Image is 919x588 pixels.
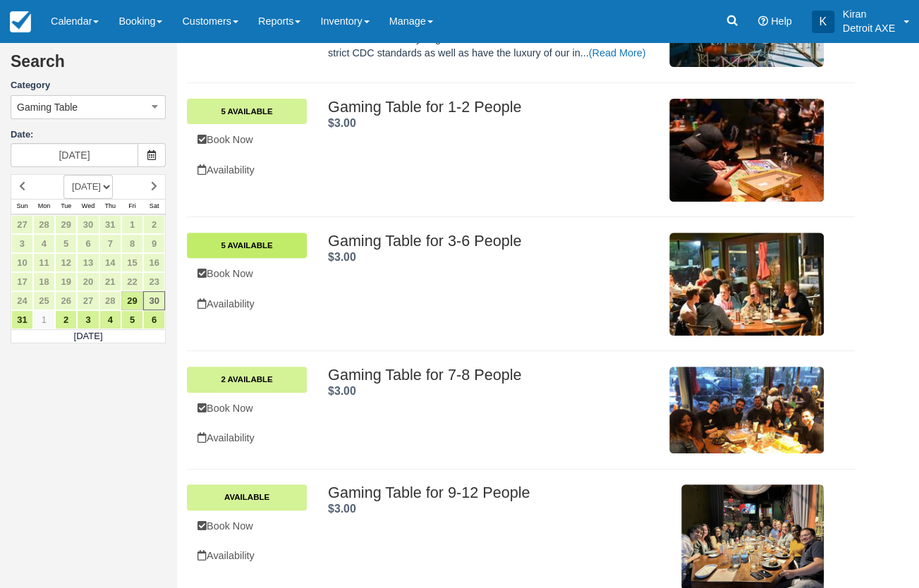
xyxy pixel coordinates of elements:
[143,253,165,272] a: 16
[328,385,356,397] strong: Price: $3
[328,385,356,397] span: $3.00
[328,251,356,263] span: $3.00
[187,484,307,510] a: Available
[328,503,356,515] strong: Price: $3
[328,117,356,129] span: $3.00
[812,11,834,33] div: K
[55,253,77,272] a: 12
[77,253,99,272] a: 13
[77,291,99,310] a: 27
[11,310,33,329] a: 31
[55,215,77,234] a: 29
[11,128,166,142] label: Date:
[55,310,77,329] a: 2
[99,291,121,310] a: 28
[99,310,121,329] a: 4
[143,234,165,253] a: 9
[771,16,792,27] span: Help
[33,234,55,253] a: 4
[55,199,77,214] th: Tue
[187,290,307,319] a: Availability
[99,199,121,214] th: Thu
[121,310,143,329] a: 5
[143,310,165,329] a: 6
[187,233,307,258] a: 5 Available
[33,272,55,291] a: 18
[11,234,33,253] a: 3
[328,484,659,501] h2: Gaming Table for 9-12 People
[121,272,143,291] a: 22
[187,394,307,423] a: Book Now
[77,215,99,234] a: 30
[143,199,165,214] th: Sat
[33,310,55,329] a: 1
[55,291,77,310] a: 26
[187,367,307,392] a: 2 Available
[11,215,33,234] a: 27
[99,272,121,291] a: 21
[11,272,33,291] a: 17
[121,234,143,253] a: 8
[121,291,143,310] a: 29
[187,541,307,570] a: Availability
[33,291,55,310] a: 25
[589,47,646,59] a: (Read More)
[328,367,659,384] h2: Gaming Table for 7-8 People
[99,234,121,253] a: 7
[11,79,166,92] label: Category
[328,251,356,263] strong: Price: $3
[187,259,307,288] a: Book Now
[187,125,307,154] a: Book Now
[11,53,166,79] h2: Search
[843,21,895,35] p: Detroit AXE
[187,156,307,185] a: Availability
[10,11,31,32] img: checkfront-main-nav-mini-logo.png
[11,329,166,343] td: [DATE]
[669,367,824,453] img: M143-1
[77,310,99,329] a: 3
[17,100,78,114] span: Gaming Table
[143,272,165,291] a: 23
[328,99,659,116] h2: Gaming Table for 1-2 People
[55,272,77,291] a: 19
[11,95,166,119] button: Gaming Table
[77,272,99,291] a: 20
[11,253,33,272] a: 10
[33,199,55,214] th: Mon
[143,291,165,310] a: 30
[187,512,307,541] a: Book Now
[77,234,99,253] a: 6
[99,253,121,272] a: 14
[77,199,99,214] th: Wed
[121,215,143,234] a: 1
[55,234,77,253] a: 5
[328,233,659,250] h2: Gaming Table for 3-6 People
[121,199,143,214] th: Fri
[328,503,356,515] span: $3.00
[187,99,307,124] a: 5 Available
[758,16,768,26] i: Help
[11,199,33,214] th: Sun
[99,215,121,234] a: 31
[669,233,824,336] img: M29-1
[669,99,824,202] img: M28-1
[121,253,143,272] a: 15
[328,117,356,129] strong: Price: $3
[187,424,307,453] a: Availability
[33,253,55,272] a: 11
[143,215,165,234] a: 2
[33,215,55,234] a: 28
[843,7,895,21] p: Kiran
[11,291,33,310] a: 24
